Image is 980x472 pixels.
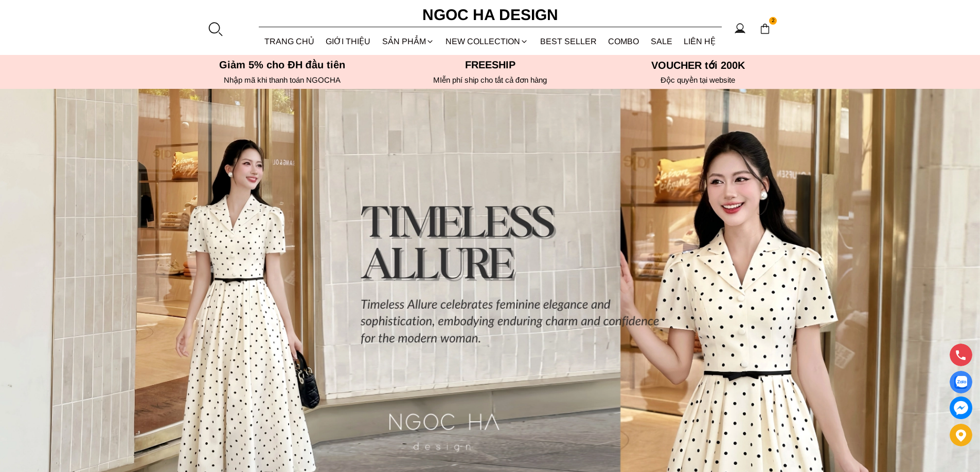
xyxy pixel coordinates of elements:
[389,75,591,85] h6: MIễn phí ship cho tất cả đơn hàng
[602,28,645,55] a: Combo
[597,75,799,85] h6: Độc quyền tại website
[950,371,972,393] a: Display image
[440,28,534,55] a: NEW COLLECTION
[954,376,967,389] img: Display image
[377,28,440,55] div: SẢN PHẨM
[645,28,679,55] a: SALE
[219,59,345,70] font: Giảm 5% cho ĐH đầu tiên
[413,3,567,27] a: Ngoc Ha Design
[597,59,799,71] h5: VOUCHER tới 200K
[259,28,320,55] a: TRANG CHỦ
[320,28,377,55] a: GIỚI THIỆU
[759,23,771,34] img: img-CART-ICON-ksit0nf1
[465,59,515,70] font: Freeship
[224,75,341,84] font: Nhập mã khi thanh toán NGOCHA
[769,17,777,25] span: 2
[534,28,603,55] a: BEST SELLER
[678,28,722,55] a: LIÊN HỆ
[950,397,972,419] a: messenger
